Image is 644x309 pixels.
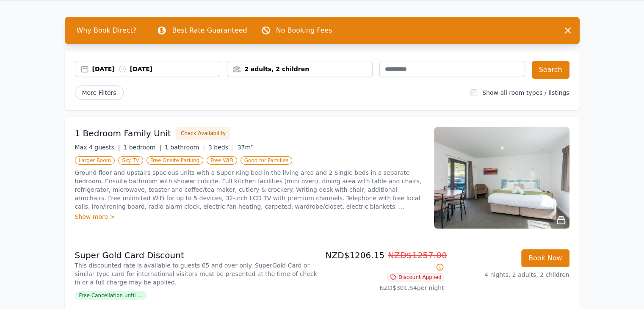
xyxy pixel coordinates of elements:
[326,249,444,273] p: NZD$1206.15
[276,25,332,36] p: No Booking Fees
[75,212,424,221] div: Show more >
[70,22,144,39] span: Why Book Direct?
[75,127,171,139] h3: 1 Bedroom Family Unit
[227,65,372,73] div: 2 adults, 2 children
[75,261,319,287] p: This discounted rate is available to guests 65 and over only. SuperGold Card or similar type card...
[92,65,220,73] div: [DATE] [DATE]
[172,25,247,36] p: Best Rate Guaranteed
[146,156,203,165] span: Free Onsite Parking
[165,144,205,151] span: 1 bathroom |
[176,127,230,140] button: Check Availability
[75,291,146,300] span: Free Cancellation until ...
[521,249,569,267] button: Book Now
[75,156,115,165] span: Larger Room
[532,61,569,79] button: Search
[388,250,447,260] span: NZD$1257.00
[482,89,569,96] label: Show all room types / listings
[387,273,444,281] span: Discount Applied
[75,86,124,100] span: More Filters
[451,270,569,279] p: 4 nights, 2 adults, 2 children
[207,156,237,165] span: Free WiFi
[238,144,253,151] span: 37m²
[240,156,292,165] span: Good for Families
[326,284,444,292] p: NZD$301.54 per night
[75,168,424,211] p: Ground floor and upstairs spacious units with a Super King bed in the living area and 2 Single be...
[75,249,319,261] p: Super Gold Card Discount
[118,156,143,165] span: Sky TV
[123,144,161,151] span: 1 bedroom |
[208,144,234,151] span: 3 beds |
[75,144,120,151] span: Max 4 guests |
